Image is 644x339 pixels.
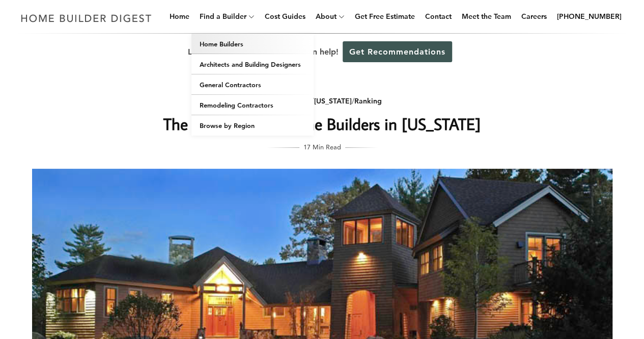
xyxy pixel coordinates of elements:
[119,95,525,108] div: / /
[343,41,452,62] a: Get Recommendations
[314,96,352,106] a: [US_STATE]
[191,95,314,115] a: Remodeling Contractors
[191,74,314,95] a: General Contractors
[354,96,382,106] a: Ranking
[191,34,314,54] a: Home Builders
[191,54,314,74] a: Architects and Building Designers
[191,115,314,136] a: Browse by Region
[16,8,156,28] img: Home Builder Digest
[303,141,341,152] span: 17 Min Read
[119,112,525,136] h1: The Best Custom Home Builders in [US_STATE]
